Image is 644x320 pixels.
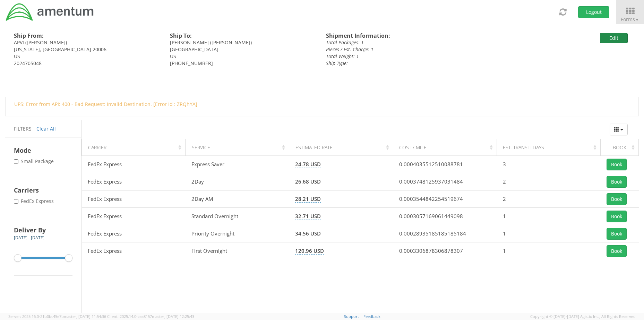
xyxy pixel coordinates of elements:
div: UPS: Error from API: 400 - Bad Request: Invalid Destination. [Error Id : ZRQhYA] [9,101,633,108]
td: 0.00028935185185185184 [393,225,497,242]
td: 1 [497,208,600,225]
td: FedEx Express [82,190,186,208]
td: Express Saver [186,156,289,173]
div: APVI ([PERSON_NAME]) [14,39,160,46]
div: Carrier [88,144,183,151]
td: FedEx Express [82,156,186,173]
td: 2Day AM [186,190,289,208]
h4: Deliver By [14,226,72,234]
button: Book [607,211,627,222]
span: 26.68 USD [295,178,321,185]
h4: Shipment Information: [326,33,524,39]
div: Pieces / Est. Charge: 1 [326,46,524,53]
button: Book [607,228,627,240]
div: [PHONE_NUMBER] [170,60,316,67]
td: 2 [497,173,600,190]
button: Logout [578,6,609,18]
td: Standard Overnight [186,208,289,225]
button: Edit [600,33,628,43]
a: Support [344,314,359,319]
div: Estimated Rate [295,144,391,151]
td: 0.0003748125937031484 [393,173,497,190]
td: FedEx Express [82,208,186,225]
input: Small Package [14,159,18,164]
div: Ship Type: [326,60,524,67]
div: Total Weight: 1 [326,53,524,60]
span: 120.96 USD [295,247,324,255]
div: US [14,53,160,60]
td: FedEx Express [82,242,186,260]
div: Book [607,144,637,151]
span: ▼ [635,17,639,23]
td: 0.0003057169061449098 [393,208,497,225]
td: FedEx Express [82,173,186,190]
div: US [170,53,316,60]
td: 0.0003306878306878307 [393,242,497,260]
div: [US_STATE], [GEOGRAPHIC_DATA] 20006 [14,46,160,53]
button: Book [607,193,627,205]
img: dyn-intl-logo-049831509241104b2a82.png [5,2,95,22]
button: Book [607,159,627,170]
td: 1 [497,225,600,242]
label: FedEx Express [14,198,55,205]
span: 28.21 USD [295,195,321,203]
div: Cost / Mile [399,144,495,151]
span: Forms [621,16,639,23]
td: 2 [497,190,600,208]
h4: Carriers [14,186,72,194]
td: 2Day [186,173,289,190]
span: Client: 2025.14.0-cea8157 [107,314,194,319]
button: Book [607,245,627,257]
a: Clear All [36,125,56,132]
h4: Mode [14,146,72,154]
td: 3 [497,156,600,173]
h4: Ship From: [14,33,160,39]
td: First Overnight [186,242,289,260]
td: Priority Overnight [186,225,289,242]
td: 0.0004035512510088781 [393,156,497,173]
span: 32.71 USD [295,213,321,220]
span: 34.56 USD [295,230,321,237]
td: 1 [497,242,600,260]
td: 0.0003544842254519674 [393,190,497,208]
button: Columns [610,124,628,135]
input: FedEx Express [14,199,18,204]
div: 2024705048 [14,60,160,67]
label: Small Package [14,158,55,165]
span: Copyright © [DATE]-[DATE] Agistix Inc., All Rights Reserved [530,314,636,319]
button: Book [607,176,627,188]
span: master, [DATE] 12:25:43 [152,314,194,319]
div: Est. Transit Days [503,144,598,151]
span: [DATE] - [DATE] [14,235,44,241]
a: Feedback [363,314,380,319]
div: Service [192,144,287,151]
h4: Ship To: [170,33,316,39]
div: [PERSON_NAME] ([PERSON_NAME]) [170,39,316,46]
div: Total Packages: 1 [326,39,524,46]
span: 24.78 USD [295,161,321,168]
td: FedEx Express [82,225,186,242]
span: master, [DATE] 11:54:36 [64,314,106,319]
span: Server: 2025.16.0-21b0bc45e7b [8,314,106,319]
div: [GEOGRAPHIC_DATA] [170,46,316,53]
span: Filters [14,125,32,132]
